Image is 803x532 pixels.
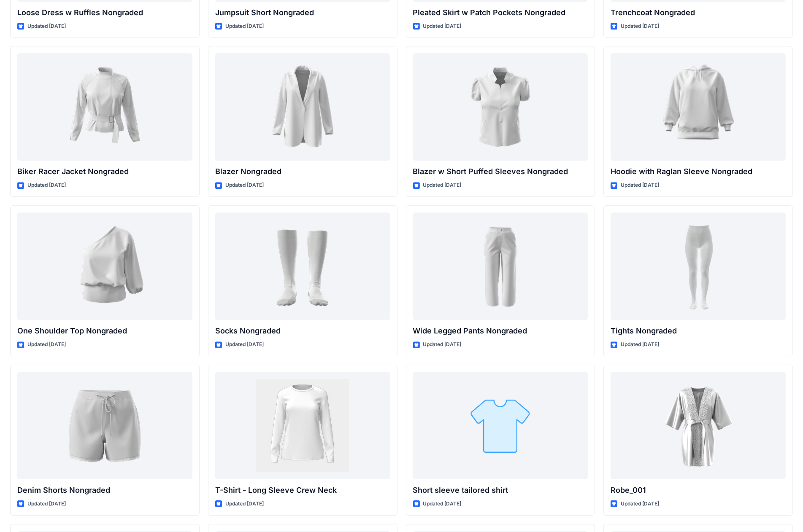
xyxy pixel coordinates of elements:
[215,372,390,479] a: T-Shirt - Long Sleeve Crew Neck
[215,484,390,496] p: T-Shirt - Long Sleeve Crew Neck
[423,340,462,349] p: Updated [DATE]
[225,181,264,190] p: Updated [DATE]
[611,7,786,19] p: Trenchcoat Nongraded
[17,212,192,320] a: One Shoulder Top Nongraded
[27,340,66,349] p: Updated [DATE]
[225,340,264,349] p: Updated [DATE]
[215,166,390,177] p: Blazer Nongraded
[413,212,588,320] a: Wide Legged Pants Nongraded
[611,325,786,337] p: Tights Nongraded
[413,372,588,479] a: Short sleeve tailored shirt
[215,325,390,337] p: Socks Nongraded
[17,325,192,337] p: One Shoulder Top Nongraded
[621,181,659,190] p: Updated [DATE]
[413,7,588,19] p: Pleated Skirt w Patch Pockets Nongraded
[17,372,192,479] a: Denim Shorts Nongraded
[413,166,588,177] p: Blazer w Short Puffed Sleeves Nongraded
[621,22,659,31] p: Updated [DATE]
[423,500,462,508] p: Updated [DATE]
[611,484,786,496] p: Robe_001
[17,484,192,496] p: Denim Shorts Nongraded
[413,325,588,337] p: Wide Legged Pants Nongraded
[215,7,390,19] p: Jumpsuit Short Nongraded
[215,53,390,161] a: Blazer Nongraded
[17,166,192,177] p: Biker Racer Jacket Nongraded
[621,340,659,349] p: Updated [DATE]
[611,53,786,161] a: Hoodie with Raglan Sleeve Nongraded
[413,53,588,161] a: Blazer w Short Puffed Sleeves Nongraded
[27,500,66,508] p: Updated [DATE]
[413,484,588,496] p: Short sleeve tailored shirt
[423,181,462,190] p: Updated [DATE]
[611,166,786,177] p: Hoodie with Raglan Sleeve Nongraded
[17,53,192,161] a: Biker Racer Jacket Nongraded
[17,7,192,19] p: Loose Dress w Ruffles Nongraded
[423,22,462,31] p: Updated [DATE]
[225,22,264,31] p: Updated [DATE]
[27,22,66,31] p: Updated [DATE]
[621,500,659,508] p: Updated [DATE]
[611,212,786,320] a: Tights Nongraded
[225,500,264,508] p: Updated [DATE]
[611,372,786,479] a: Robe_001
[215,212,390,320] a: Socks Nongraded
[27,181,66,190] p: Updated [DATE]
